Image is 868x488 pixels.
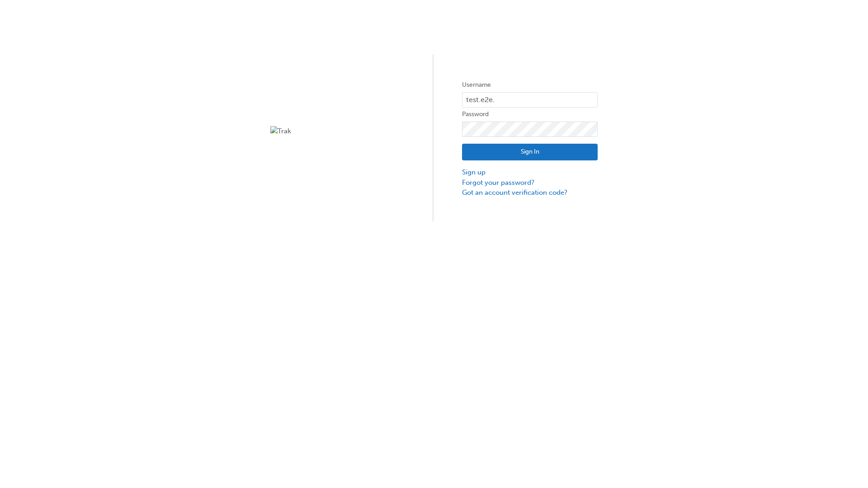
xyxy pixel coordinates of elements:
[462,109,598,120] label: Password
[462,167,598,178] a: Sign up
[462,80,598,90] label: Username
[462,188,598,198] a: Got an account verification code?
[462,178,598,188] a: Forgot your password?
[270,126,406,136] img: Trak
[462,144,598,161] button: Sign In
[462,92,598,108] input: Username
